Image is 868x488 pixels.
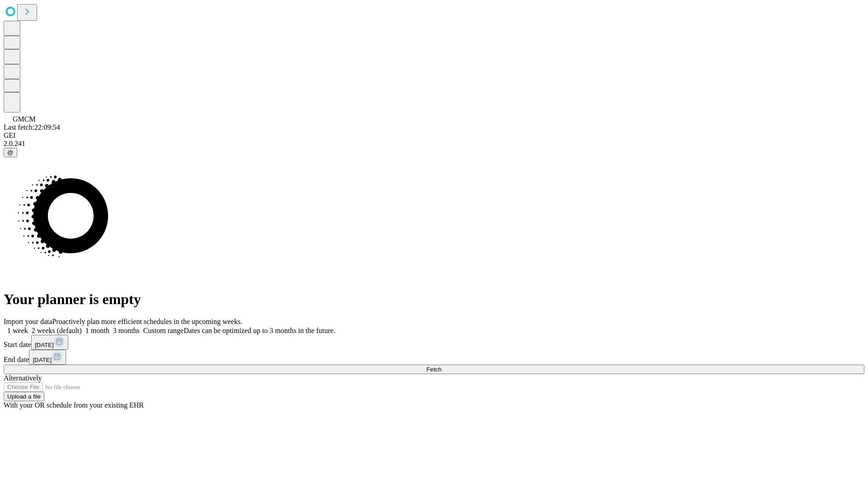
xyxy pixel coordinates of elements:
[31,335,68,350] button: [DATE]
[4,148,17,157] button: @
[4,123,60,131] span: Last fetch: 22:09:54
[4,350,864,365] div: End date
[184,327,335,334] span: Dates can be optimized up to 3 months in the future.
[4,401,144,409] span: With your OR schedule from your existing EHR
[113,327,140,334] span: 3 months
[4,392,44,401] button: Upload a file
[4,335,864,350] div: Start date
[4,318,52,325] span: Import your data
[85,327,109,334] span: 1 month
[7,327,28,334] span: 1 week
[4,140,864,148] div: 2.0.241
[4,365,864,374] button: Fetch
[4,291,864,308] h1: Your planner is empty
[143,327,184,334] span: Custom range
[52,318,242,325] span: Proactively plan more efficient schedules in the upcoming weeks.
[4,131,864,140] div: GEI
[32,327,82,334] span: 2 weeks (default)
[4,374,42,382] span: Alternatively
[13,115,36,123] span: GMCM
[29,350,66,365] button: [DATE]
[426,366,441,373] span: Fetch
[35,342,54,348] span: [DATE]
[33,357,52,363] span: [DATE]
[7,149,14,156] span: @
